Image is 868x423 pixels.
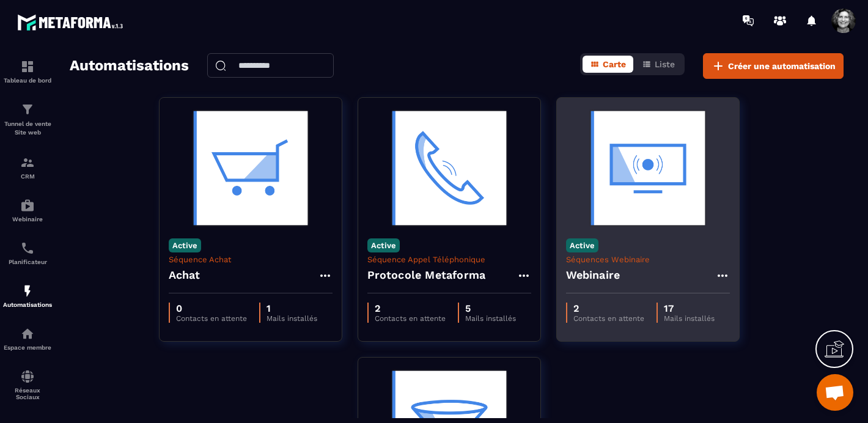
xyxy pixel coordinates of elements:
p: 17 [664,303,715,314]
h2: Automatisations [70,53,189,79]
p: Contacts en attente [375,314,446,323]
p: Active [367,238,400,252]
img: formation [20,59,35,74]
img: automations [20,326,35,341]
img: automation-background [566,107,730,229]
p: 0 [176,303,247,314]
img: logo [17,11,127,34]
p: Tunnel de vente Site web [3,120,52,137]
p: Espace membre [3,344,52,351]
p: Contacts en attente [573,314,644,323]
p: 1 [267,303,317,314]
span: Carte [603,59,626,69]
p: Séquence Achat [169,255,333,264]
a: schedulerschedulerPlanificateur [3,232,52,274]
img: scheduler [20,241,35,256]
a: formationformationTableau de bord [3,50,52,93]
h4: Webinaire [566,267,620,284]
img: formation [20,155,35,170]
img: social-network [20,369,35,384]
p: 2 [375,303,446,314]
button: Créer une automatisation [703,53,844,79]
p: CRM [3,173,52,180]
p: Séquences Webinaire [566,255,730,264]
img: automation-background [367,107,531,229]
span: Liste [655,59,675,69]
p: Mails installés [664,314,715,323]
p: Réseaux Sociaux [3,387,52,400]
a: formationformationCRM [3,146,52,189]
p: 2 [573,303,644,314]
p: Mails installés [267,314,317,323]
button: Liste [634,56,682,73]
h4: Protocole Metaforma [367,267,486,284]
p: Séquence Appel Téléphonique [367,255,531,264]
div: Ouvrir le chat [817,374,853,411]
p: Planificateur [3,259,52,265]
p: Contacts en attente [176,314,247,323]
img: automation-background [169,107,333,229]
a: automationsautomationsAutomatisations [3,274,52,317]
button: Carte [583,56,633,73]
img: automations [20,198,35,213]
a: automationsautomationsWebinaire [3,189,52,232]
h4: Achat [169,267,200,284]
span: Créer une automatisation [728,60,836,72]
p: Active [169,238,201,252]
img: formation [20,102,35,117]
p: Active [566,238,598,252]
a: automationsautomationsEspace membre [3,317,52,360]
p: Webinaire [3,216,52,223]
a: formationformationTunnel de vente Site web [3,93,52,146]
p: Tableau de bord [3,77,52,84]
p: Mails installés [465,314,516,323]
a: social-networksocial-networkRéseaux Sociaux [3,360,52,410]
img: automations [20,284,35,298]
p: Automatisations [3,301,52,308]
p: 5 [465,303,516,314]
